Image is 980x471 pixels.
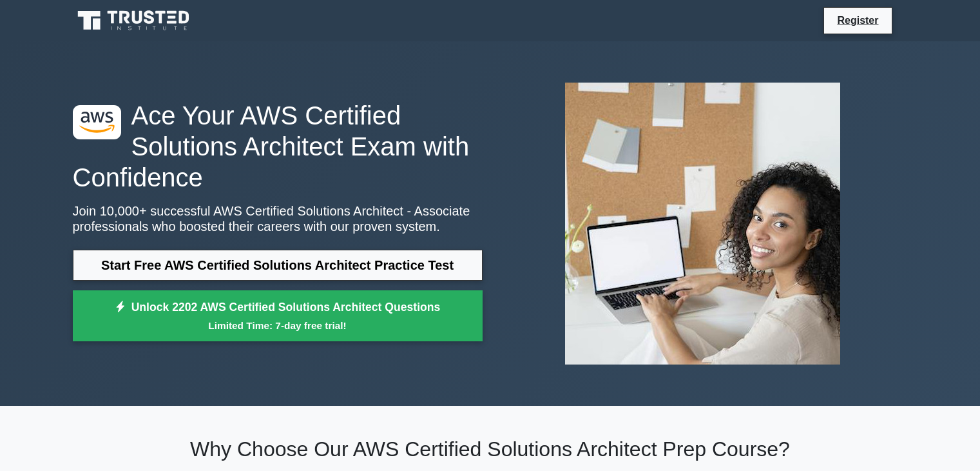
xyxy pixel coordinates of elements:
h1: Ace Your AWS Certified Solutions Architect Exam with Confidence [73,100,483,193]
small: Limited Time: 7-day free trial! [89,318,466,333]
a: Unlock 2202 AWS Certified Solutions Architect QuestionsLimited Time: 7-day free trial! [73,290,483,342]
h2: Why Choose Our AWS Certified Solutions Architect Prep Course? [73,437,908,461]
a: Start Free AWS Certified Solutions Architect Practice Test [73,250,483,281]
a: Register [829,12,886,28]
p: Join 10,000+ successful AWS Certified Solutions Architect - Associate professionals who boosted t... [73,203,483,234]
